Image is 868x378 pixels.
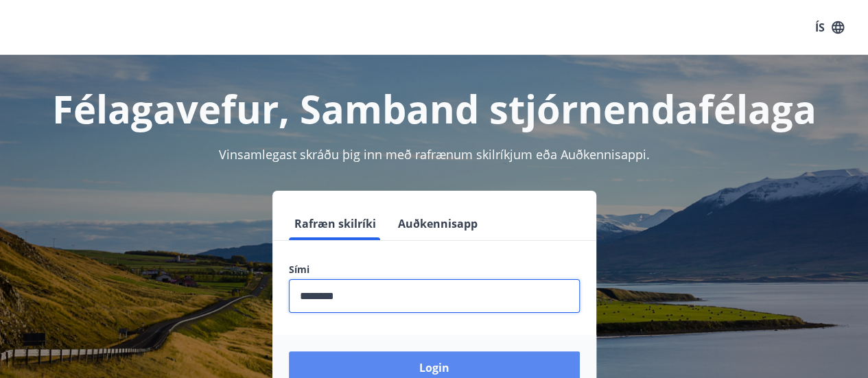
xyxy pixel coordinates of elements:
[219,146,650,163] span: Vinsamlegast skráðu þig inn með rafrænum skilríkjum eða Auðkennisappi.
[392,207,483,240] button: Auðkennisapp
[289,263,580,276] label: Sími
[808,15,852,40] button: ÍS
[16,82,852,134] h1: Félagavefur, Samband stjórnendafélaga
[289,207,382,240] button: Rafræn skilríki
